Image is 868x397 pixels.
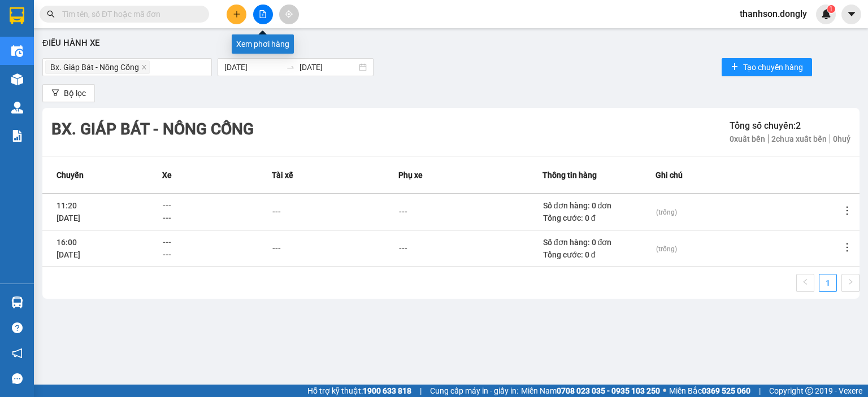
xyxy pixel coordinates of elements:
span: | [420,385,422,397]
strong: 0708 023 035 - 0935 103 250 [557,386,660,395]
button: aim [279,5,299,24]
span: --- [163,238,171,247]
span: 1 [829,5,833,13]
span: close [141,64,147,71]
img: warehouse-icon [11,102,23,114]
span: thanhson.dongly [731,7,816,21]
span: Bộ lọc [64,87,86,99]
span: Phụ xe [398,169,423,181]
span: copyright [805,387,813,395]
span: plus [731,63,739,72]
span: (trống) [656,208,677,216]
span: Tạo chuyến hàng [743,61,803,73]
button: left [796,274,814,292]
span: to [286,63,295,72]
span: more [841,205,853,216]
span: Ghi chú [656,169,683,181]
div: Tổng cước: 0 đ [543,212,655,224]
span: question-circle [12,322,23,333]
button: filterBộ lọc [42,84,95,102]
span: filter [51,89,59,98]
img: logo-vxr [10,7,24,24]
span: Bx. Giáp Bát - Nông Cống [50,61,139,73]
span: plus [233,10,241,18]
span: ⚪️ [663,389,666,393]
span: Miền Bắc [669,385,750,397]
span: [DATE] [57,213,80,223]
span: Cung cấp máy in - giấy in: [430,385,518,397]
a: 1 [819,274,836,291]
span: --- [163,250,171,259]
div: Tổng số chuyến: 2 [730,119,850,133]
div: --- [272,206,281,218]
span: Miền Nam [521,385,660,397]
span: --- [163,213,171,223]
div: --- [399,206,407,218]
span: message [12,373,23,384]
span: 11:20 [57,201,77,210]
button: plus [227,5,246,24]
div: Bx. Giáp Bát - Nông Cống [51,117,254,142]
span: left [802,278,809,285]
span: Thông tin hàng [542,169,597,181]
img: warehouse-icon [11,73,23,85]
input: Ngày kết thúc [300,61,357,73]
span: | [759,385,761,397]
span: Bx. Giáp Bát - Nông Cống [45,60,150,74]
span: caret-down [847,9,857,19]
li: Previous Page [796,274,814,292]
div: Số đơn hàng: 0 đơn [543,199,655,212]
input: Tìm tên, số ĐT hoặc mã đơn [62,8,196,20]
div: --- [399,242,407,255]
span: 16:00 [57,238,77,247]
span: file-add [259,10,267,18]
span: Hỗ trợ kỹ thuật: [307,385,411,397]
img: icon-new-feature [821,9,831,19]
span: 0 xuất bến [730,134,769,143]
span: search [47,10,55,18]
span: more [841,242,853,253]
span: [DATE] [57,250,80,259]
span: aim [285,10,293,18]
input: Ngày bắt đầu [224,61,281,73]
li: Next Page [841,274,860,292]
button: file-add [253,5,273,24]
span: Tài xế [272,169,293,181]
button: right [841,274,860,292]
strong: 0369 525 060 [702,386,750,395]
div: --- [272,242,281,255]
span: notification [12,348,23,359]
span: --- [163,201,171,210]
span: swap-right [286,63,295,72]
button: caret-down [841,5,861,24]
strong: 1900 633 818 [363,386,411,395]
span: right [847,278,854,285]
span: Chuyến [57,169,84,181]
div: Số đơn hàng: 0 đơn [543,236,655,248]
li: 1 [819,274,837,292]
span: 0 huỷ [830,134,850,143]
span: (trống) [656,245,677,253]
img: solution-icon [11,130,23,142]
div: Điều hành xe [42,37,860,50]
div: Xem phơi hàng [232,34,294,54]
div: Tổng cước: 0 đ [543,248,655,261]
span: Xe [162,169,172,181]
span: 2 chưa xuất bến [769,134,830,143]
sup: 1 [827,5,835,13]
img: warehouse-icon [11,296,23,308]
img: warehouse-icon [11,45,23,57]
button: plusTạo chuyến hàng [722,58,812,76]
